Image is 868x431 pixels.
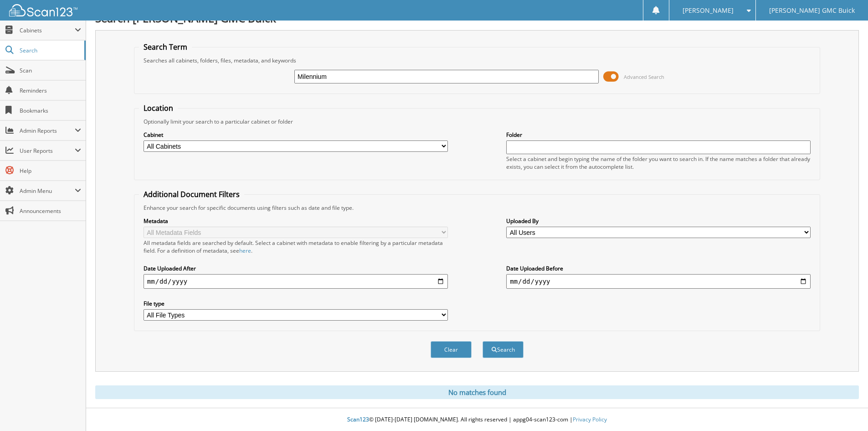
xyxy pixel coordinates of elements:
[506,155,811,171] div: Select a cabinet and begin typing the name of the folder you want to search in. If the name match...
[20,67,81,74] span: Scan
[139,118,815,125] div: Optionally limit your search to a particular cabinet or folder
[20,187,75,195] span: Admin Menu
[20,26,75,34] span: Cabinets
[506,217,811,225] label: Uploaded By
[506,131,811,139] label: Folder
[683,8,734,13] span: [PERSON_NAME]
[483,341,524,358] button: Search
[239,247,251,254] a: here
[506,274,811,289] input: end
[506,265,811,272] label: Date Uploaded Before
[822,387,868,431] iframe: Chat Widget
[144,300,448,307] label: File type
[144,274,448,289] input: start
[86,409,868,431] div: © [DATE]-[DATE] [DOMAIN_NAME]. All rights reserved | appg04-scan123-com |
[9,4,77,16] img: scan123-logo-white.svg
[431,341,472,358] button: Clear
[95,385,859,399] div: No matches found
[624,73,664,80] span: Advanced Search
[144,265,448,272] label: Date Uploaded After
[20,207,81,215] span: Announcements
[139,189,244,199] legend: Additional Document Filters
[347,415,369,423] span: Scan123
[144,217,448,225] label: Metadata
[144,131,448,139] label: Cabinet
[769,8,855,13] span: [PERSON_NAME] GMC Buick
[139,57,815,64] div: Searches all cabinets, folders, files, metadata, and keywords
[20,147,75,155] span: User Reports
[20,167,81,175] span: Help
[573,415,607,423] a: Privacy Policy
[144,239,448,254] div: All metadata fields are searched by default. Select a cabinet with metadata to enable filtering b...
[20,47,80,54] span: Search
[139,103,178,113] legend: Location
[20,107,81,114] span: Bookmarks
[139,204,815,212] div: Enhance your search for specific documents using filters such as date and file type.
[20,87,81,94] span: Reminders
[20,127,75,135] span: Admin Reports
[139,42,192,52] legend: Search Term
